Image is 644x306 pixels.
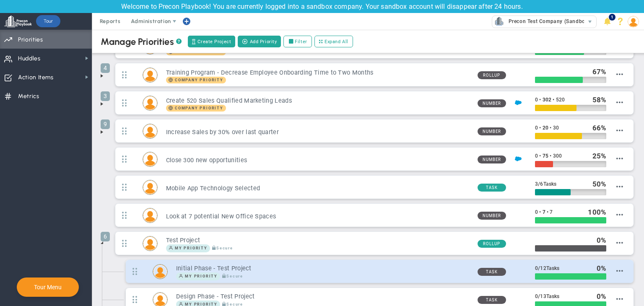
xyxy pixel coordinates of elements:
[143,208,158,223] div: Tom Johnson
[283,36,312,47] label: Filter
[18,69,54,86] span: Action Items
[143,236,157,251] img: Chandrika A
[143,180,158,195] div: Lucy Rodriguez
[609,14,615,21] span: 1
[538,181,540,187] span: /
[325,38,348,45] span: Expand All
[546,293,560,299] span: Tasks
[143,124,158,139] div: Katie Williams
[176,272,220,280] span: My Priority
[584,16,596,28] span: select
[143,152,157,166] img: Mark Collins
[188,36,235,47] button: Create Project
[556,97,565,103] span: 520
[175,78,223,82] span: Company Priority
[538,293,540,299] span: /
[31,283,64,291] button: Tour Menu
[592,95,607,104] div: %
[197,38,231,45] span: Create Project
[478,99,506,107] span: Number
[143,67,158,83] div: Lisa Jenkins
[592,151,607,161] div: %
[216,244,233,252] span: Secure
[166,77,226,83] span: Company Priority
[597,264,606,273] div: %
[543,97,551,103] span: 302
[143,68,157,82] img: Lisa Jenkins
[166,105,226,112] span: Company Priority
[101,119,110,129] span: 9
[550,153,551,159] span: •
[550,209,553,215] span: 7
[212,244,233,252] div: Secure
[101,63,110,73] span: 4
[597,264,601,272] span: 0
[535,97,538,103] span: 0
[131,18,171,24] span: Administration
[143,96,158,111] div: Sudhir Dakshinamurthy
[592,124,601,132] span: 66
[478,240,506,248] span: Rollup
[614,13,627,30] li: Help & Frequently Asked Questions (FAQ)
[597,292,606,301] div: %
[494,16,504,26] img: 33513.Company.photo
[553,125,559,131] span: 30
[588,207,606,217] div: %
[543,153,548,159] span: 75
[588,208,600,216] span: 100
[175,106,223,110] span: Company Priority
[101,91,110,101] span: 3
[166,236,471,244] h3: Test Project
[153,265,167,279] img: Chandrika A
[547,209,548,215] span: •
[166,244,210,252] span: My Priority
[592,96,601,104] span: 58
[143,152,158,167] div: Mark Collins
[101,36,182,47] div: Manage Priorities
[592,152,601,160] span: 25
[96,13,125,30] span: Reports
[166,97,471,105] h3: Create 520 Sales Qualified Marketing Leads
[504,16,590,27] span: Precon Test Company (Sandbox)
[175,246,208,250] span: My Priority
[539,209,541,215] span: •
[546,265,560,271] span: Tasks
[143,96,157,110] img: Sudhir Dakshinamurthy
[226,272,243,280] span: Secure
[143,236,158,251] div: Chandrika A
[314,36,353,47] button: Expand All
[597,236,601,244] span: 0
[539,153,541,159] span: •
[535,125,538,131] span: 0
[143,180,157,194] img: Lucy Rodriguez
[478,184,506,192] span: Task
[166,128,471,136] h3: Increase Sales by 30% over last quarter
[143,208,157,223] img: Tom Johnson
[101,232,110,241] span: 6
[478,268,506,276] span: Task
[601,13,614,30] li: Announcements
[539,125,541,131] span: •
[592,180,601,188] span: 50
[18,88,39,105] span: Metrics
[515,156,522,162] img: Salesforce Enabled<br />Sandbox: Quarterly Leads and Opportunities
[535,293,559,299] span: 0 13
[478,127,506,135] span: Number
[176,293,471,301] h3: Design Phase - Test Project
[222,272,243,280] div: Secure
[166,69,471,77] h3: Training Program - Decrease Employee Onboarding Time to Two Months
[478,296,506,304] span: Task
[592,179,607,189] div: %
[535,181,556,187] span: 3 6
[535,265,559,271] span: 0 12
[478,156,506,163] span: Number
[543,209,545,215] span: 7
[176,265,471,272] h3: Initial Phase - Test Project
[18,50,41,67] span: Huddles
[538,265,540,271] span: /
[597,292,601,301] span: 0
[543,181,557,187] span: Tasks
[553,153,562,159] span: 300
[535,153,538,159] span: 0
[550,125,551,131] span: •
